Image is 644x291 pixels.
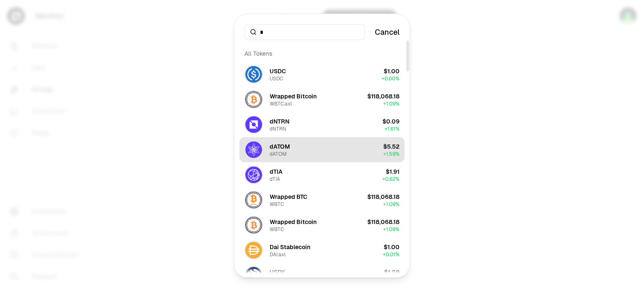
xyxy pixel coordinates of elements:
[239,187,405,212] button: WBTC LogoWrapped BTCWBTC$118,068.18+1.09%
[270,226,284,232] div: WBTC
[270,117,289,125] div: dNTRN
[383,150,400,157] span: + 1.59%
[384,67,400,75] div: $1.00
[239,212,405,237] button: WBTC LogoWrapped BitcoinWBTC$118,068.18+1.09%
[239,137,405,162] button: dATOM LogodATOMdATOM$5.52+1.59%
[270,125,286,132] div: dNTRN
[270,150,287,157] div: dATOM
[367,192,400,201] div: $118,068.18
[382,175,400,182] span: + 0.62%
[270,242,310,251] div: Dai Stablecoin
[270,276,283,283] div: USDY
[383,251,400,258] span: + 0.01%
[245,66,262,82] img: USDC Logo
[384,268,400,276] div: $1.08
[245,116,262,133] img: dNTRN Logo
[270,100,292,107] div: WBTC.axl
[270,67,286,75] div: USDC
[270,192,307,201] div: Wrapped BTC
[367,92,400,100] div: $118,068.18
[239,62,405,87] button: USDC LogoUSDCUSDC$1.00+0.00%
[245,191,262,208] img: WBTC Logo
[245,242,262,258] img: DAI.axl Logo
[239,87,405,112] button: WBTC.axl LogoWrapped BitcoinWBTC.axl$118,068.18+1.09%
[270,167,283,175] div: dTIA
[375,26,400,38] button: Cancel
[384,242,400,251] div: $1.00
[384,276,400,283] span: -0.75%
[270,268,285,276] div: USDY
[245,267,262,283] img: USDY Logo
[245,216,262,233] img: WBTC Logo
[239,112,405,137] button: dNTRN LogodNTRNdNTRN$0.09+1.61%
[382,75,400,82] span: + 0.00%
[270,92,317,100] div: Wrapped Bitcoin
[382,117,400,125] div: $0.09
[383,226,400,232] span: + 1.09%
[367,217,400,226] div: $118,068.18
[386,167,400,175] div: $1.91
[383,201,400,207] span: + 1.09%
[270,251,286,258] div: DAI.axl
[239,45,405,62] div: All Tokens
[270,201,284,207] div: WBTC
[245,91,262,108] img: WBTC.axl Logo
[270,75,283,82] div: USDC
[270,142,290,150] div: dATOM
[383,100,400,107] span: + 1.09%
[270,175,280,182] div: dTIA
[239,263,405,288] button: USDY LogoUSDYUSDY$1.08-0.75%
[245,141,262,158] img: dATOM Logo
[239,162,405,187] button: dTIA LogodTIAdTIA$1.91+0.62%
[245,166,262,183] img: dTIA Logo
[270,217,317,226] div: Wrapped Bitcoin
[383,142,400,150] div: $5.52
[239,237,405,263] button: DAI.axl LogoDai StablecoinDAI.axl$1.00+0.01%
[384,125,400,132] span: + 1.61%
